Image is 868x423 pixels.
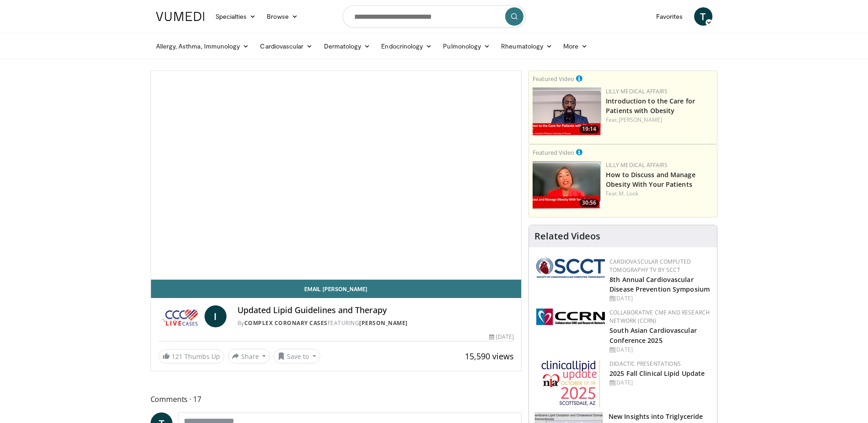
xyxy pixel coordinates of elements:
[261,7,303,26] a: Browse
[606,116,713,124] div: Feat.
[606,161,668,169] a: Lilly Medical Affairs
[205,305,226,327] a: I
[534,231,600,242] h4: Related Videos
[609,360,710,368] div: Didactic Presentations
[274,349,320,363] button: Save to
[172,352,183,361] span: 121
[609,309,710,325] a: Collaborative CME and Research Network (CCRN)
[158,305,201,327] img: Complex Coronary Cases
[606,87,668,95] a: Lilly Medical Affairs
[210,7,262,26] a: Specialties
[151,280,522,298] a: Email [PERSON_NAME]
[609,294,710,303] div: [DATE]
[609,346,710,354] div: [DATE]
[228,349,270,363] button: Share
[496,37,558,55] a: Rheumatology
[606,97,695,115] a: Introduction to the Care for Patients with Obesity
[694,7,712,26] a: T
[465,351,514,362] span: 15,590 views
[609,369,705,378] a: 2025 Fall Clinical Lipid Update
[579,199,599,207] span: 30:56
[558,37,593,55] a: More
[606,190,713,198] div: Feat.
[609,258,691,274] a: Cardiovascular Computed Tomography TV by SCCT
[237,305,514,315] h4: Updated Lipid Guidelines and Therapy
[609,379,710,387] div: [DATE]
[533,148,574,157] small: Featured Video
[579,125,599,133] span: 19:14
[536,258,605,278] img: 51a70120-4f25-49cc-93a4-67582377e75f.png.150x105_q85_autocrop_double_scale_upscale_version-0.2.png
[609,326,697,344] a: South Asian Cardiovascular Conference 2025
[533,161,601,209] a: 30:56
[489,333,514,341] div: [DATE]
[156,12,205,21] img: VuMedi Logo
[533,75,574,83] small: Featured Video
[343,5,526,27] input: Search topics, interventions
[237,319,514,327] div: By FEATURING
[376,37,437,55] a: Endocrinology
[151,37,255,55] a: Allergy, Asthma, Immunology
[541,360,600,408] img: d65bce67-f81a-47c5-b47d-7b8806b59ca8.jpg.150x105_q85_autocrop_double_scale_upscale_version-0.2.jpg
[533,161,601,209] img: c98a6a29-1ea0-4bd5-8cf5-4d1e188984a7.png.150x105_q85_crop-smart_upscale.png
[619,190,639,197] a: M. Look
[318,37,376,55] a: Dermatology
[619,116,662,124] a: [PERSON_NAME]
[437,37,496,55] a: Pulmonology
[244,319,328,327] a: Complex Coronary Cases
[359,319,408,327] a: [PERSON_NAME]
[158,349,224,363] a: 121 Thumbs Up
[533,87,601,136] img: acc2e291-ced4-4dd5-b17b-d06994da28f3.png.150x105_q85_crop-smart_upscale.png
[151,71,522,280] video-js: Video Player
[533,87,601,136] a: 19:14
[606,170,695,189] a: How to Discuss and Manage Obesity With Your Patients
[651,7,689,26] a: Favorites
[151,393,522,405] span: Comments 17
[536,309,605,325] img: a04ee3ba-8487-4636-b0fb-5e8d268f3737.png.150x105_q85_autocrop_double_scale_upscale_version-0.2.png
[254,37,318,55] a: Cardiovascular
[609,275,710,293] a: 8th Annual Cardiovascular Disease Prevention Symposium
